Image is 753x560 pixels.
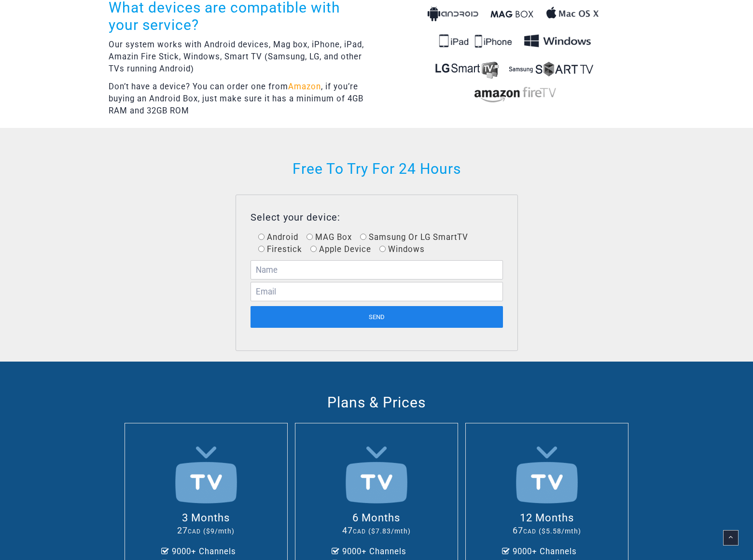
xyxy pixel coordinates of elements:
[251,211,340,223] span: Select your device:
[288,82,321,91] a: Amazon
[386,244,425,254] span: Windows
[366,232,468,242] span: Samsung Or LG SmartTV
[251,306,503,328] input: Send
[513,525,581,535] span: 67
[513,546,577,556] a: 9000+ Channels
[177,514,235,535] a: 3 Months27CAD ($9/mth)
[342,546,406,556] a: 9000+ Channels
[342,525,411,535] span: 47
[188,528,201,535] span: CAD
[327,394,426,411] span: Plans & Prices
[523,528,536,535] span: CAD
[182,512,230,524] span: 3 Months
[317,244,371,254] span: Apple Device
[293,160,461,177] span: Free To Try For 24 Hours
[379,246,386,252] input: Windows
[539,527,581,535] span: ($5.58/mth)
[203,527,235,535] span: ($9/mth)
[368,527,411,535] span: ($7.83/mth)
[313,232,352,242] span: MAG Box
[353,528,366,535] span: CAD
[251,282,503,301] input: Email
[265,244,302,254] span: Firestick
[258,234,265,240] input: Android
[513,514,581,535] a: 12 Months67CAD ($5.58/mth)
[265,232,298,242] span: Android
[310,246,317,252] input: Apple Device
[258,246,265,252] input: Firestick
[172,546,236,556] a: 9000+ Channels
[520,512,574,524] span: 12 Months
[177,525,235,535] span: 27
[723,530,739,546] a: Back to top
[342,514,411,535] a: 6 Months47CAD ($7.83/mth)
[109,82,363,115] span: Don’t have a device? You can order one from , if you’re buying an Android Box, just make sure it ...
[307,234,313,240] input: MAG Box
[352,512,400,524] span: 6 Months
[251,260,503,280] input: Name
[109,40,364,73] span: Our system works with Android devices, Mag box, iPhone, iPad, Amazin Fire Stick, Windows, Smart T...
[360,234,366,240] input: Samsung Or LG SmartTV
